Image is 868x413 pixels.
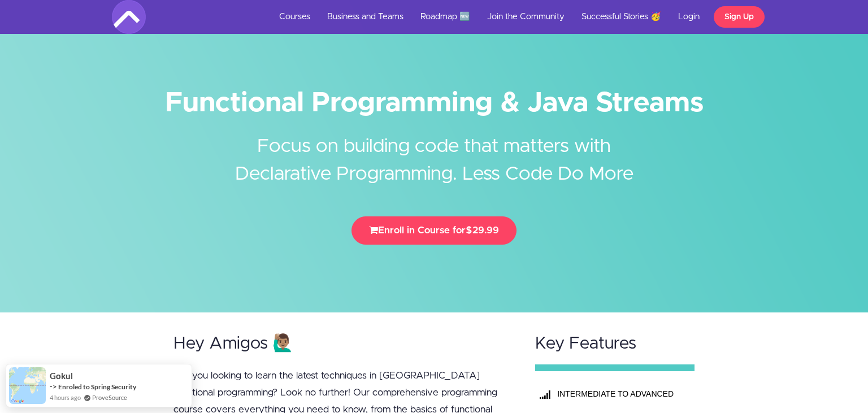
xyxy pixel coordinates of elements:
h2: Key Features [535,334,695,353]
a: Enroled to Spring Security [58,382,136,392]
span: 4 hours ago [50,393,81,402]
img: provesource social proof notification image [9,367,46,404]
h2: Hey Amigos 🙋🏽‍♂️ [173,334,514,353]
span: Gokul [50,371,73,381]
h1: Functional Programming & Java Streams [112,90,756,116]
span: $29.99 [466,225,499,235]
a: Sign Up [714,6,765,28]
a: ProveSource [92,393,127,402]
button: Enroll in Course for$29.99 [351,216,517,245]
span: -> [50,382,57,391]
h2: Focus on building code that matters with Declarative Programming. Less Code Do More [222,116,646,188]
th: INTERMEDIATE TO ADVANCED [554,382,681,405]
